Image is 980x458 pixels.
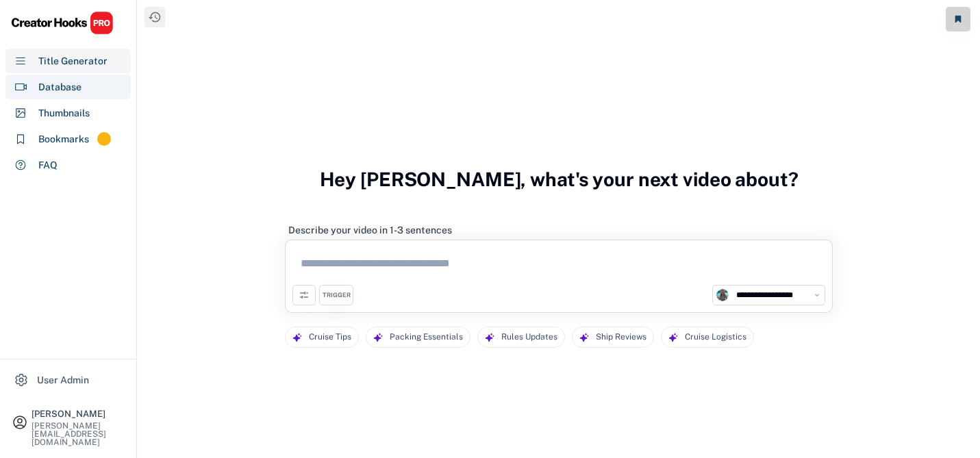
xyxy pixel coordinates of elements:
div: Thumbnails [38,106,90,120]
div: Database [38,80,81,94]
div: Cruise Tips [309,327,351,347]
img: unnamed.jpg [716,289,729,301]
img: CHPRO%20Logo.svg [11,11,114,35]
div: TRIGGER [323,291,351,300]
div: FAQ [38,158,58,173]
div: User Admin [37,373,89,387]
div: [PERSON_NAME] [32,409,125,418]
div: Packing Essentials [390,327,463,347]
div: Describe your video in 1-3 sentences [288,224,452,236]
div: Title Generator [38,54,108,68]
h3: Hey [PERSON_NAME], what's your next video about? [320,153,799,205]
div: [PERSON_NAME][EMAIL_ADDRESS][DOMAIN_NAME] [32,422,125,446]
div: Rules Updates [501,327,557,347]
div: Ship Reviews [596,327,646,347]
div: Cruise Logistics [685,327,746,347]
div: Bookmarks [38,132,89,147]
